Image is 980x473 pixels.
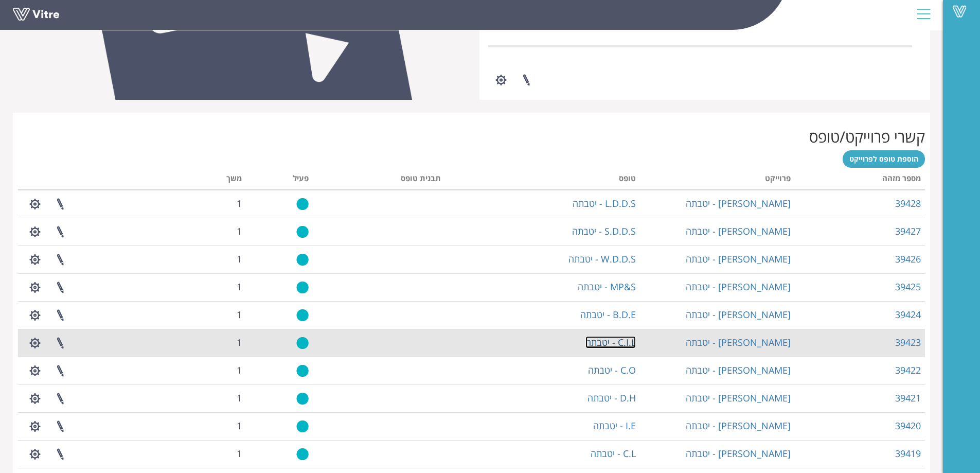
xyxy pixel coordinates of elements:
[686,447,791,460] a: [PERSON_NAME] - יטבתה
[181,301,246,329] td: 1
[686,308,791,321] a: [PERSON_NAME] - יטבתה
[181,412,246,440] td: 1
[296,309,309,322] img: yes
[640,170,795,190] th: פרוייקט
[895,336,921,348] a: 39423
[580,308,636,321] a: B.D.E - יטבתה
[591,447,636,460] a: C.L - יטבתה
[296,420,309,433] img: yes
[181,357,246,384] td: 1
[296,392,309,405] img: yes
[296,364,309,377] img: yes
[246,170,313,190] th: פעיל
[572,225,636,237] a: S.D.D.S - יטבתה
[296,281,309,294] img: yes
[895,197,921,209] a: 39428
[573,197,636,209] a: L.D.D.S - יטבתה
[843,150,925,168] a: הוספת טופס לפרוייקט
[568,253,636,265] a: W.D.D.S - יטבתה
[181,190,246,218] td: 1
[895,364,921,376] a: 39422
[686,197,791,209] a: [PERSON_NAME] - יטבתה
[686,336,791,348] a: [PERSON_NAME] - יטבתה
[895,419,921,432] a: 39420
[895,225,921,237] a: 39427
[686,392,791,404] a: [PERSON_NAME] - יטבתה
[686,281,791,293] a: [PERSON_NAME] - יטבתה
[849,154,918,164] span: הוספת טופס לפרוייקט
[895,447,921,460] a: 39419
[181,170,246,190] th: משך
[296,198,309,211] img: yes
[686,364,791,376] a: [PERSON_NAME] - יטבתה
[895,281,921,293] a: 39425
[296,337,309,349] img: yes
[181,384,246,412] td: 1
[296,225,309,238] img: yes
[585,336,636,348] a: C.I.L - יטבתה
[18,128,925,145] h2: קשרי פרוייקט/טופס
[296,253,309,266] img: yes
[588,364,636,376] a: C.O - יטבתה
[895,392,921,404] a: 39421
[181,440,246,468] td: 1
[895,253,921,265] a: 39426
[578,281,636,293] a: MP&S - יטבתה
[181,246,246,273] td: 1
[686,253,791,265] a: [PERSON_NAME] - יטבתה
[686,419,791,432] a: [PERSON_NAME] - יטבתה
[593,419,636,432] a: I.E - יטבתה
[181,218,246,246] td: 1
[686,225,791,237] a: [PERSON_NAME] - יטבתה
[313,170,445,190] th: תבנית טופס
[587,392,636,404] a: D.H - יטבתה
[181,329,246,357] td: 1
[795,170,925,190] th: מספר מזהה
[296,448,309,461] img: yes
[895,308,921,321] a: 39424
[445,170,640,190] th: טופס
[181,273,246,301] td: 1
